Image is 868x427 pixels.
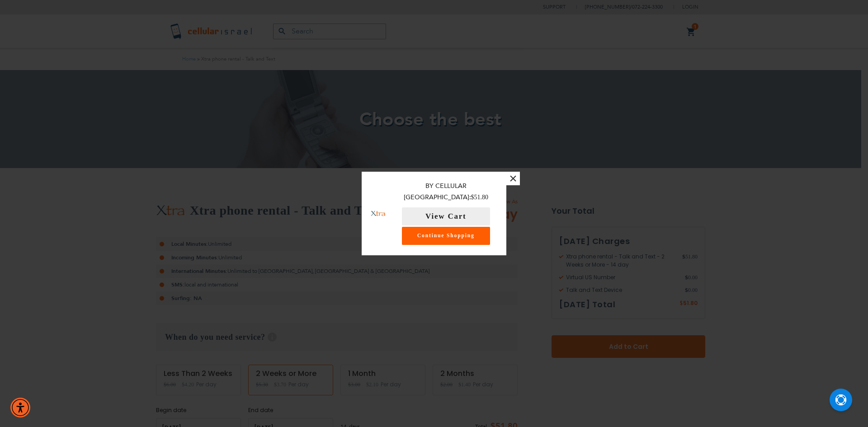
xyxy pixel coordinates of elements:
p: By Cellular [GEOGRAPHIC_DATA]: [395,181,498,203]
button: View Cart [402,207,490,225]
div: Accessibility Menu [10,398,30,418]
a: Continue Shopping [402,227,490,245]
button: × [506,172,520,185]
span: $51.80 [471,194,489,201]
